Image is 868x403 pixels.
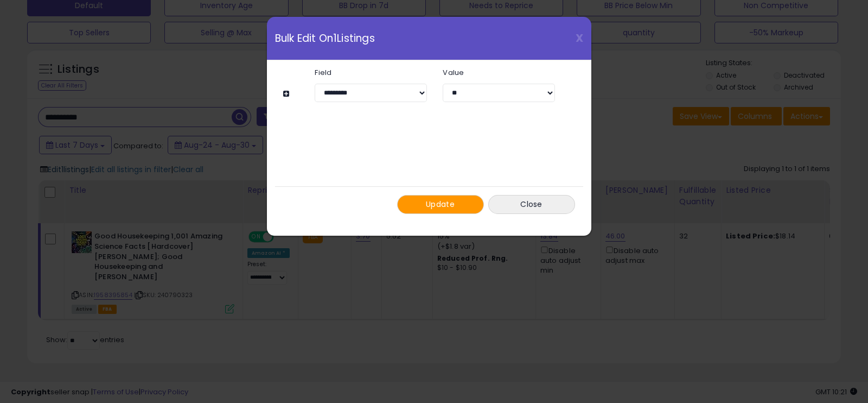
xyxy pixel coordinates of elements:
[488,195,575,214] button: Close
[435,69,563,76] label: Value
[275,33,375,43] span: Bulk Edit On 1 Listings
[426,199,455,210] span: Update
[576,30,583,46] span: X
[307,69,435,76] label: Field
